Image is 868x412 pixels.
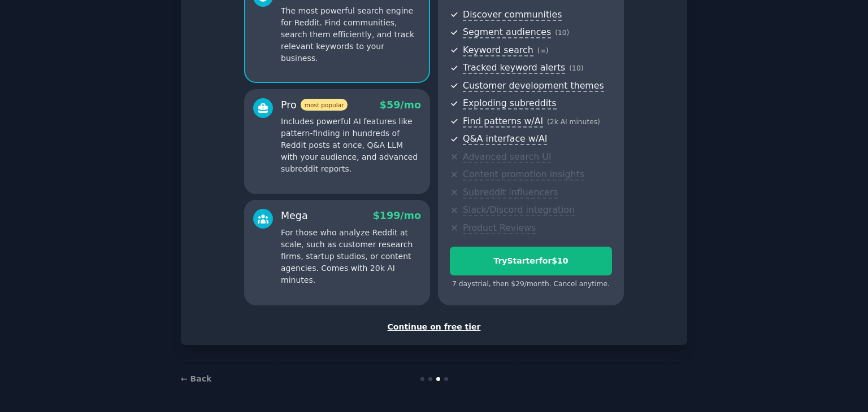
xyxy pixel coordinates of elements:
span: Keyword search [463,45,533,56]
span: ( 10 ) [555,29,569,37]
p: For those who analyze Reddit at scale, such as customer research firms, startup studios, or conte... [281,227,421,286]
span: Advanced search UI [463,151,551,163]
div: Try Starter for $10 [450,255,611,267]
span: Tracked keyword alerts [463,62,565,74]
span: Subreddit influencers [463,187,558,199]
span: ( 2k AI minutes ) [547,118,600,126]
span: Discover communities [463,9,562,21]
span: Exploding subreddits [463,98,556,109]
span: $ 199 /mo [373,210,421,221]
div: Mega [281,209,308,223]
span: ( 10 ) [569,64,583,72]
div: Pro [281,98,348,112]
button: TryStarterfor$10 [450,247,612,275]
span: $ 59 /mo [380,99,421,111]
p: The most powerful search engine for Reddit. Find communities, search them efficiently, and track ... [281,5,421,64]
span: most popular [301,99,348,111]
span: Slack/Discord integration [463,204,575,216]
span: Product Reviews [463,222,536,234]
div: Continue on free tier [193,321,675,333]
div: 7 days trial, then $ 29 /month . Cancel anytime. [450,279,612,290]
span: ( ∞ ) [537,47,549,55]
span: Q&A interface w/AI [463,133,547,145]
span: Segment audiences [463,27,551,38]
span: Find patterns w/AI [463,116,543,128]
p: Includes powerful AI features like pattern-finding in hundreds of Reddit posts at once, Q&A LLM w... [281,116,421,175]
a: ← Back [181,374,211,383]
span: Customer development themes [463,80,604,92]
span: Content promotion insights [463,169,584,181]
